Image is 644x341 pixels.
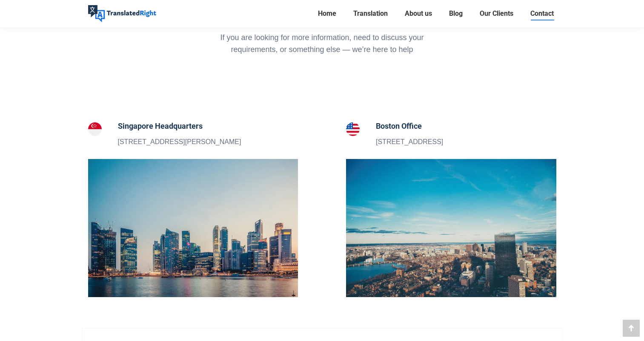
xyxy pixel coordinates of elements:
a: Contact [528,8,556,20]
img: Contact our Singapore Translation Headquarters Office [88,159,298,297]
p: [STREET_ADDRESS] [376,136,443,147]
p: [STREET_ADDRESS][PERSON_NAME] [118,136,241,147]
img: Boston Office [346,122,360,136]
span: Blog [449,9,463,18]
a: Our Clients [477,8,516,20]
span: About us [405,9,432,18]
span: Contact [530,9,554,18]
span: Translation [353,9,388,18]
a: About us [402,8,435,20]
span: Home [318,9,336,18]
img: Singapore Headquarters [88,122,102,136]
h5: Boston Office [376,120,443,132]
img: Translated Right [88,5,156,22]
img: Contact our Boston translation branch office [346,159,556,297]
div: If you are looking for more information, need to discuss your requirements, or something else — w... [208,32,436,55]
h5: Singapore Headquarters [118,120,241,132]
a: Home [315,8,339,20]
span: Our Clients [480,9,513,18]
a: Translation [351,8,390,20]
a: Blog [447,8,465,20]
